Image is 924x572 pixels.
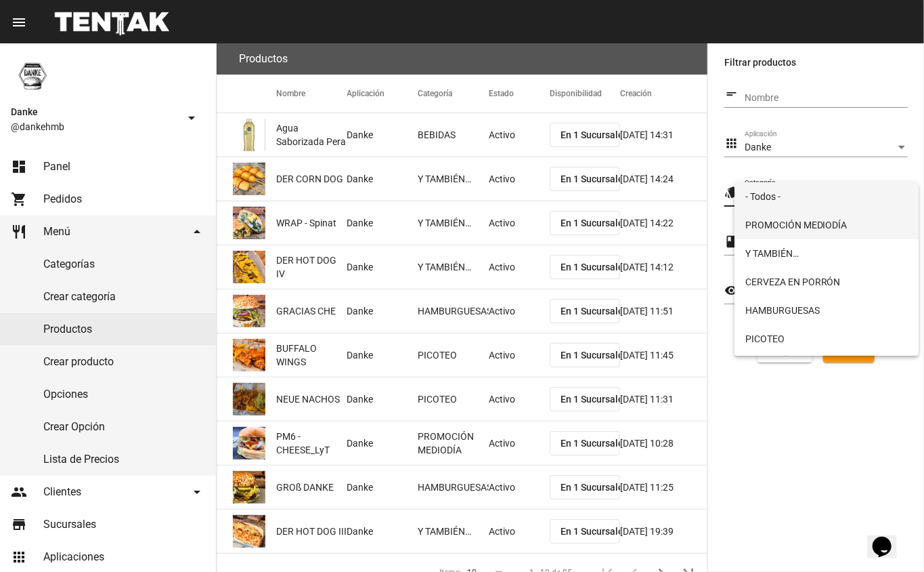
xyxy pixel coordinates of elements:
span: PROMOCIÓN MEDIODÍA [745,211,908,239]
span: Y TAMBIÉN… [745,239,908,268]
span: CERVEZA EN LATA [745,353,908,382]
iframe: chat widget [867,518,910,558]
span: - Todos - [745,182,908,211]
span: HAMBURGUESAS [745,296,908,325]
span: CERVEZA EN PORRÓN [745,268,908,296]
span: PICOTEO [745,325,908,353]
